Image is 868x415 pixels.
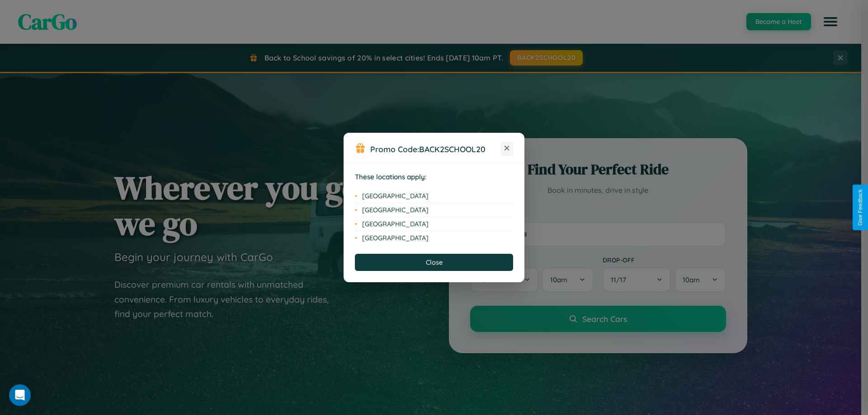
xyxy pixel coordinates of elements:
[9,384,31,406] div: Open Intercom Messenger
[370,144,500,154] h3: Promo Code:
[355,189,513,203] li: [GEOGRAPHIC_DATA]
[355,231,513,245] li: [GEOGRAPHIC_DATA]
[419,144,486,154] b: BACK2SCHOOL20
[857,189,863,226] div: Give Feedback
[355,173,427,181] strong: These locations apply:
[355,203,513,217] li: [GEOGRAPHIC_DATA]
[355,254,513,271] button: Close
[355,217,513,231] li: [GEOGRAPHIC_DATA]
